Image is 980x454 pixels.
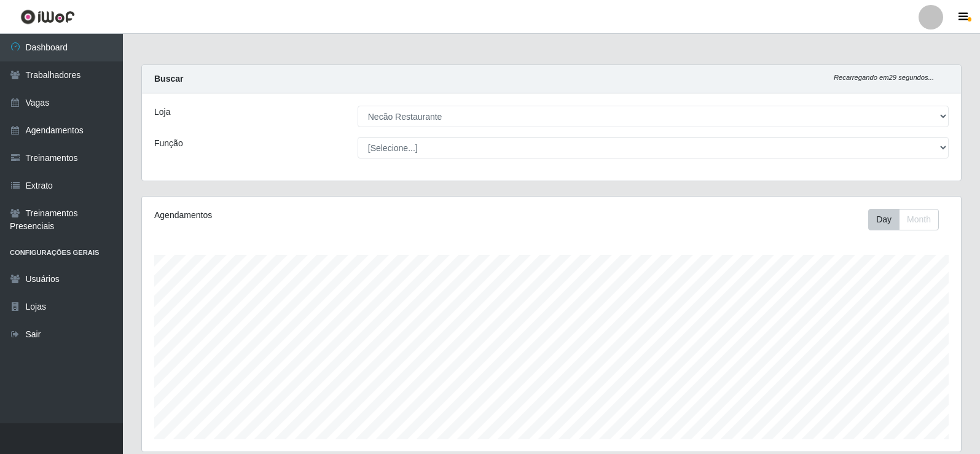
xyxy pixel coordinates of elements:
strong: Buscar [154,74,183,84]
div: Toolbar with button groups [868,209,949,230]
button: Month [899,209,939,230]
div: Agendamentos [154,209,474,222]
i: Recarregando em 29 segundos... [834,74,934,81]
img: CoreUI Logo [20,9,75,25]
label: Função [154,137,183,150]
button: Day [868,209,900,230]
label: Loja [154,106,170,119]
div: First group [868,209,939,230]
